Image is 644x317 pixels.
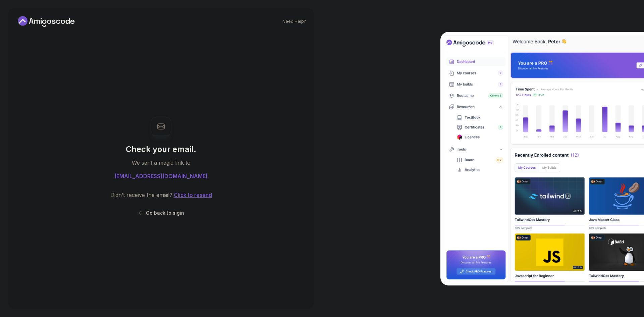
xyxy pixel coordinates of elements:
p: Go back to sigin [146,210,184,216]
button: Go back to sigin [138,210,184,216]
button: Click to resend [172,191,212,199]
p: Didn’t receive the email? [110,191,172,199]
img: Amigoscode Dashboard [440,32,644,285]
p: We sent a magic link to [132,159,191,167]
a: Home link [16,16,76,27]
span: [EMAIL_ADDRESS][DOMAIN_NAME] [114,172,208,180]
a: Need Help? [282,19,306,24]
h1: Check your email. [126,144,196,155]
